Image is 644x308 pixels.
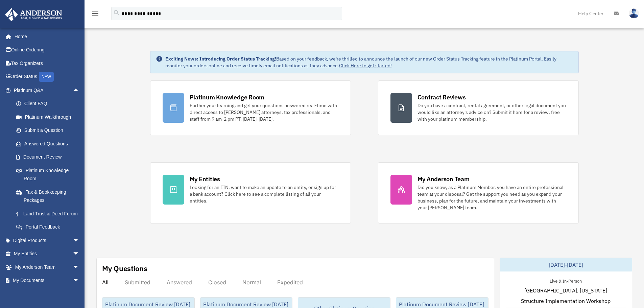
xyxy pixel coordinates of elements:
[190,102,338,122] div: Further your learning and get your questions answered real-time with direct access to [PERSON_NAM...
[102,263,147,274] div: My Questions
[5,247,90,261] a: My Entitiesarrow_drop_down
[113,9,120,17] i: search
[5,43,90,57] a: Online Ordering
[5,84,90,97] a: Platinum Q&Aarrow_drop_up
[9,150,90,164] a: Document Review
[150,80,351,135] a: Platinum Knowledge Room Further your learning and get your questions answered real-time with dire...
[418,184,566,211] div: Did you know, as a Platinum Member, you have an entire professional team at your disposal? Get th...
[418,93,466,101] div: Contract Reviews
[73,84,86,97] span: arrow_drop_up
[190,175,220,183] div: My Entities
[91,12,99,18] a: menu
[521,297,611,305] span: Structure Implementation Workshop
[5,70,90,84] a: Order StatusNEW
[9,185,90,207] a: Tax & Bookkeeping Packages
[9,220,90,234] a: Portal Feedback
[9,137,90,150] a: Answered Questions
[9,124,90,137] a: Submit a Question
[524,286,607,294] span: [GEOGRAPHIC_DATA], [US_STATE]
[5,274,90,287] a: My Documentsarrow_drop_down
[378,80,579,135] a: Contract Reviews Do you have a contract, rental agreement, or other legal document you would like...
[125,279,150,286] div: Submitted
[378,162,579,223] a: My Anderson Team Did you know, as a Platinum Member, you have an entire professional team at your...
[190,184,338,204] div: Looking for an EIN, want to make an update to an entity, or sign up for a bank account? Click her...
[190,93,265,101] div: Platinum Knowledge Room
[73,234,86,247] span: arrow_drop_down
[9,97,90,111] a: Client FAQ
[91,9,99,18] i: menu
[9,110,90,124] a: Platinum Walkthrough
[39,72,54,82] div: NEW
[629,8,639,18] img: User Pic
[167,279,192,286] div: Answered
[242,279,261,286] div: Normal
[73,260,86,274] span: arrow_drop_down
[165,55,573,69] div: Based on your feedback, we're thrilled to announce the launch of our new Order Status Tracking fe...
[5,30,86,43] a: Home
[9,164,90,185] a: Platinum Knowledge Room
[5,56,90,70] a: Tax Organizers
[9,207,90,220] a: Land Trust & Deed Forum
[5,234,90,247] a: Digital Productsarrow_drop_down
[165,56,276,62] strong: Exciting News: Introducing Order Status Tracking!
[5,260,90,274] a: My Anderson Teamarrow_drop_down
[73,274,86,288] span: arrow_drop_down
[3,8,64,21] img: Anderson Advisors Platinum Portal
[500,258,632,271] div: [DATE]-[DATE]
[73,247,86,261] span: arrow_drop_down
[277,279,303,286] div: Expedited
[208,279,226,286] div: Closed
[418,175,470,183] div: My Anderson Team
[102,279,109,286] div: All
[544,277,587,284] div: Live & In-Person
[150,162,351,223] a: My Entities Looking for an EIN, want to make an update to an entity, or sign up for a bank accoun...
[339,63,392,69] a: Click Here to get started!
[418,102,566,122] div: Do you have a contract, rental agreement, or other legal document you would like an attorney's ad...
